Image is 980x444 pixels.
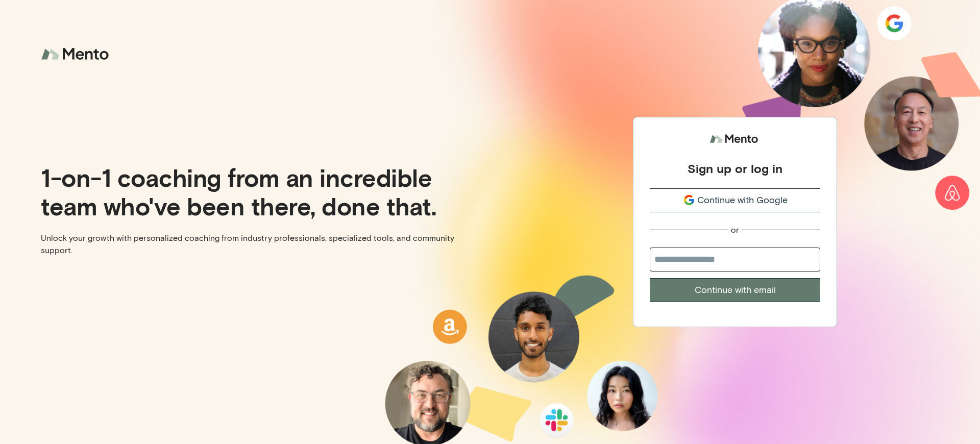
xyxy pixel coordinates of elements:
[41,232,482,257] p: Unlock your growth with personalized coaching from industry professionals, specialized tools, and...
[709,130,761,149] img: logo.svg
[688,161,782,176] div: Sign up or log in
[41,41,112,68] img: logo
[41,163,482,220] p: 1-on-1 coaching from an incredible team who've been there, done that.
[650,278,820,302] button: Continue with email
[650,188,820,212] button: Continue with Google
[697,193,788,207] span: Continue with Google
[731,225,739,235] div: or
